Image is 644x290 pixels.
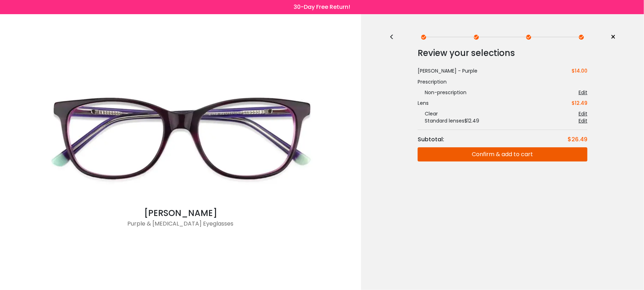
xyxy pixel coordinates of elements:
div: Subtotal: [418,135,448,144]
div: Prescription [418,78,587,85]
div: [PERSON_NAME] [39,207,322,220]
div: Standard lenses $12.49 [418,117,479,124]
div: Edit [579,117,587,124]
div: [PERSON_NAME] - Purple [418,67,477,75]
img: Purple Hibbard - Acetate Eyeglasses [39,65,322,207]
div: Purple & [MEDICAL_DATA] Eyeglasses [39,220,322,234]
a: × [605,32,616,42]
div: $26.49 [568,135,587,144]
div: Edit [579,110,587,117]
div: Lens [418,99,429,107]
div: Review your selections [418,46,587,60]
div: $12.49 [572,99,587,107]
span: $14.00 [572,67,587,74]
div: < [389,34,400,40]
div: Edit [579,89,587,96]
span: × [610,32,616,42]
div: Non-prescription [418,89,466,96]
button: Confirm & add to cart [418,147,587,161]
div: Clear [418,110,438,117]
